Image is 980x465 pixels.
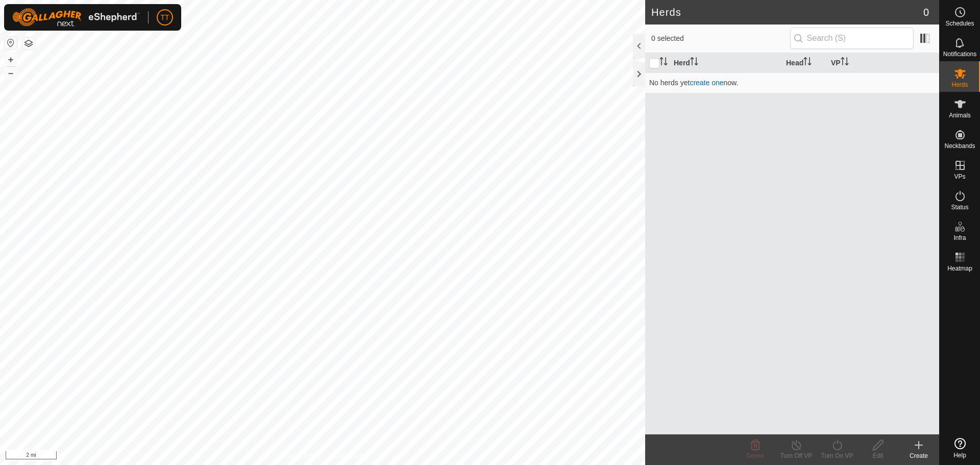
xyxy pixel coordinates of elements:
span: Schedules [945,20,974,27]
button: Reset Map [5,37,17,49]
th: VP [827,53,939,73]
span: Delete [747,452,765,459]
p-sorticon: Activate to sort [659,59,668,67]
button: + [5,54,17,66]
div: Turn On VP [817,451,857,460]
div: Create [898,451,939,460]
p-sorticon: Activate to sort [803,59,812,67]
span: Help [953,452,966,458]
span: 0 selected [651,33,790,44]
span: VPs [954,174,965,180]
div: Edit [857,451,898,460]
button: – [5,67,17,79]
span: Notifications [943,51,976,57]
span: Infra [953,235,966,241]
span: 0 [923,5,929,20]
button: Map Layers [22,37,35,50]
img: Gallagher Logo [12,8,140,27]
th: Herd [670,53,782,73]
h2: Herds [651,6,923,18]
input: Search (S) [790,28,914,49]
td: No herds yet now. [645,72,939,93]
p-sorticon: Activate to sort [690,59,698,67]
a: Contact Us [333,452,363,461]
span: Animals [949,112,971,118]
div: Turn Off VP [776,451,817,460]
a: Help [940,434,980,462]
a: Privacy Policy [282,452,321,461]
a: create one [690,79,723,87]
span: Heatmap [947,265,972,272]
span: Neckbands [944,143,975,149]
span: Herds [951,82,968,88]
th: Head [782,53,827,73]
span: TT [160,12,169,23]
p-sorticon: Activate to sort [841,59,849,67]
span: Status [951,204,968,210]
